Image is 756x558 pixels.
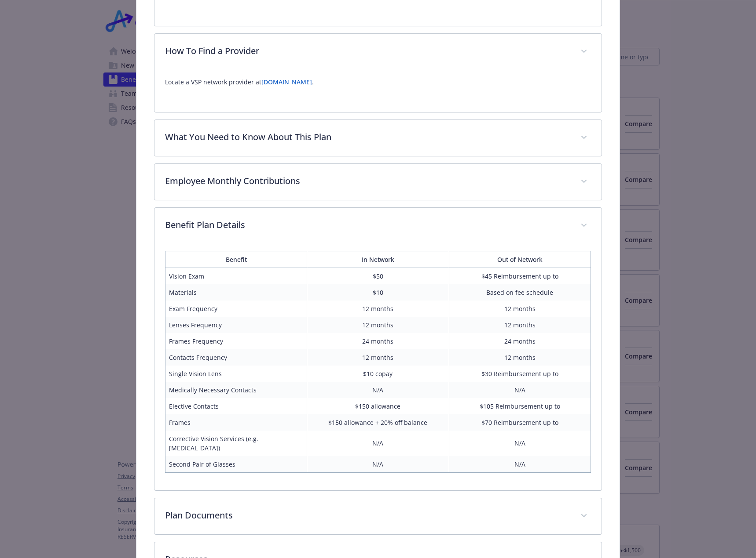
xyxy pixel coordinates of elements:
[261,78,312,86] a: [DOMAIN_NAME]
[165,333,307,349] td: Frames Frequency
[307,317,449,333] td: 12 months
[449,284,591,301] td: Based on fee schedule
[165,44,570,58] p: How To Find a Provider
[165,77,591,87] p: Locate a VSP network provider at .
[165,398,307,414] td: Elective Contacts
[449,366,591,382] td: $30 Reimbursement up to
[154,498,602,534] div: Plan Documents
[165,431,307,456] td: Corrective Vision Services (e.g. [MEDICAL_DATA])
[449,268,591,284] td: $45 Reimbursement up to
[165,349,307,366] td: Contacts Frequency
[449,251,591,268] th: Out of Network
[165,251,307,268] th: Benefit
[307,268,449,284] td: $50
[449,431,591,456] td: N/A
[449,382,591,398] td: N/A
[165,414,307,431] td: Frames
[449,456,591,473] td: N/A
[307,333,449,349] td: 24 months
[165,130,570,144] p: What You Need to Know About This Plan
[154,244,602,490] div: Benefit Plan Details
[307,284,449,301] td: $10
[165,456,307,473] td: Second Pair of Glasses
[154,34,602,70] div: How To Find a Provider
[449,398,591,414] td: $105 Reimbursement up to
[449,333,591,349] td: 24 months
[307,301,449,317] td: 12 months
[165,382,307,398] td: Medically Necessary Contacts
[165,284,307,301] td: Materials
[165,301,307,317] td: Exam Frequency
[165,317,307,333] td: Lenses Frequency
[165,268,307,284] td: Vision Exam
[307,456,449,473] td: N/A
[449,317,591,333] td: 12 months
[154,120,602,156] div: What You Need to Know About This Plan
[307,431,449,456] td: N/A
[449,301,591,317] td: 12 months
[165,174,570,188] p: Employee Monthly Contributions
[307,398,449,414] td: $150 allowance
[154,70,602,112] div: How To Find a Provider
[165,509,570,522] p: Plan Documents
[307,251,449,268] th: In Network
[165,218,570,232] p: Benefit Plan Details
[154,208,602,244] div: Benefit Plan Details
[449,414,591,431] td: $70 Reimbursement up to
[307,382,449,398] td: N/A
[165,366,307,382] td: Single Vision Lens
[449,349,591,366] td: 12 months
[307,349,449,366] td: 12 months
[307,366,449,382] td: $10 copay
[154,164,602,200] div: Employee Monthly Contributions
[307,414,449,431] td: $150 allowance + 20% off balance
